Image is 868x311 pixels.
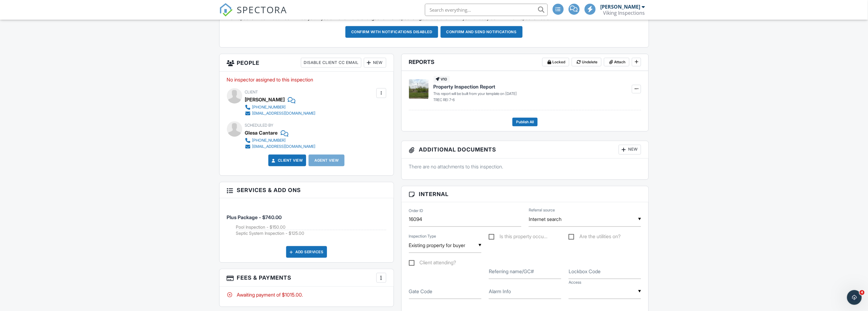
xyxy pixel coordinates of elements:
[409,284,481,299] input: Gate Code
[409,260,456,267] label: Client attending?
[847,290,862,305] iframe: Intercom live chat
[409,234,436,239] label: Inspection Type
[601,4,640,10] div: [PERSON_NAME]
[489,264,561,279] input: Referring name/GC#
[569,234,621,241] label: Are the utilities on?
[286,246,327,258] div: Add Services
[409,208,423,214] label: Order ID
[219,8,287,21] a: SPECTORA
[529,207,555,213] label: Referral source
[402,186,649,202] h3: Internal
[252,105,286,110] div: [PHONE_NUMBER]
[245,144,316,150] a: [EMAIL_ADDRESS][DOMAIN_NAME]
[364,58,386,68] div: New
[569,264,641,279] input: Lockbox Code
[227,203,386,241] li: Service: Plus Package
[441,26,523,38] button: Confirm and send notifications
[271,157,303,163] a: Client View
[227,76,386,83] p: No inspector assigned to this inspection
[425,4,548,16] input: Search everything...
[301,58,361,68] div: Disable Client CC Email
[219,3,233,17] img: The Best Home Inspection Software - Spectora
[245,110,316,116] a: [EMAIL_ADDRESS][DOMAIN_NAME]
[245,95,285,104] div: [PERSON_NAME]
[489,284,561,299] input: Alarm Info
[860,290,865,295] span: 4
[252,144,316,149] div: [EMAIL_ADDRESS][DOMAIN_NAME]
[220,182,394,198] h3: Services & Add ons
[245,123,274,128] span: Scheduled By
[252,111,316,116] div: [EMAIL_ADDRESS][DOMAIN_NAME]
[489,234,547,241] label: Is this property occupied?
[603,10,645,16] div: Viking Inspections
[252,138,286,143] div: [PHONE_NUMBER]
[409,288,433,295] label: Gate Code
[220,269,394,287] h3: Fees & Payments
[402,141,649,159] h3: Additional Documents
[245,90,258,94] span: Client
[489,288,511,295] label: Alarm Info
[489,268,534,275] label: Referring name/GC#
[245,128,278,137] div: Glesa Cantare
[220,54,394,72] h3: People
[409,163,641,170] p: There are no attachments to this inspection.
[227,214,282,220] span: Plus Package - $740.00
[236,224,386,230] li: Add on: Pool Inspection
[569,280,581,285] label: Access
[569,268,601,275] label: Lockbox Code
[245,104,316,110] a: [PHONE_NUMBER]
[619,145,641,155] div: New
[227,291,386,298] div: Awaiting payment of $1015.00.
[236,230,386,236] li: Add on: Septic System Inspection
[345,26,438,38] button: Confirm with notifications disabled
[245,137,316,144] a: [PHONE_NUMBER]
[237,3,287,16] span: SPECTORA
